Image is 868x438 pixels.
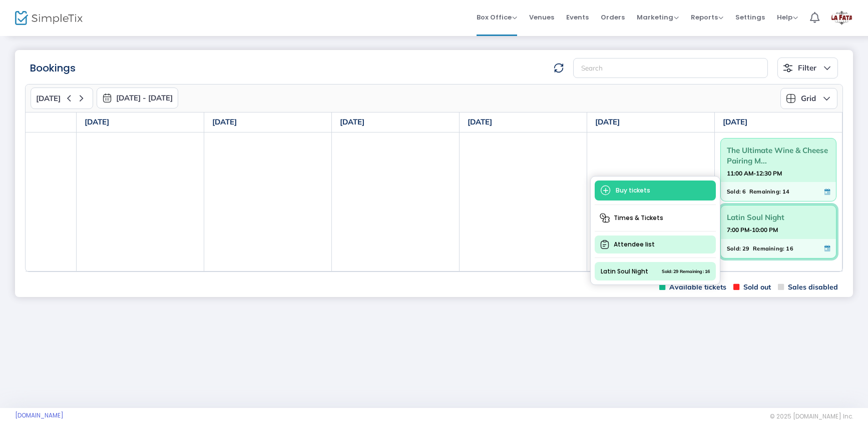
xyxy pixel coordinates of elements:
span: Latin Soul Night [727,209,830,225]
strong: 7:00 PM-10:00 PM [727,223,778,236]
span: 6 [742,186,746,197]
strong: 11:00 AM-12:30 PM [727,167,782,179]
span: Events [566,4,589,30]
m-panel-title: Bookings [30,60,76,75]
img: grid [786,93,796,103]
th: [DATE] [715,112,842,132]
img: filter [783,63,793,73]
span: Sold: [727,186,741,197]
span: Reports [691,12,723,22]
img: clipboard [600,239,610,249]
img: refresh-data [554,63,564,73]
th: [DATE] [77,112,204,132]
span: Attendee list [595,235,716,253]
span: Available tickets [659,282,726,292]
span: Remaining: [753,243,784,254]
button: [DATE] - [DATE] [97,87,178,108]
button: Filter [777,57,838,78]
th: [DATE] [587,112,715,132]
span: Sold: 29 Remaining: 16 [662,267,710,276]
th: [DATE] [460,112,587,132]
span: 29 [742,243,749,254]
span: Marketing [637,12,679,22]
span: Sold out [733,282,771,292]
span: Box Office [477,12,517,22]
span: Orders [601,4,625,30]
input: Search [573,58,768,78]
span: © 2025 [DOMAIN_NAME] Inc. [770,412,853,420]
span: Buy tickets [595,180,716,200]
span: Latin Soul Night [601,267,648,276]
span: Help [777,12,798,22]
span: 16 [786,243,793,254]
span: 14 [782,186,789,197]
th: [DATE] [332,112,460,132]
span: Settings [735,4,765,30]
span: [DATE] [36,94,61,103]
th: [DATE] [204,112,332,132]
button: Grid [780,88,837,109]
span: The Ultimate Wine & Cheese Pairing M... [727,142,830,168]
span: Venues [529,4,554,30]
img: monthly [102,93,112,103]
span: Sold: [727,243,741,254]
span: Sales disabled [778,282,838,292]
button: [DATE] [31,87,93,109]
a: [DOMAIN_NAME] [15,411,64,419]
span: Remaining: [749,186,781,197]
span: Times & Tickets [595,209,716,227]
img: times-tickets [600,213,610,223]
